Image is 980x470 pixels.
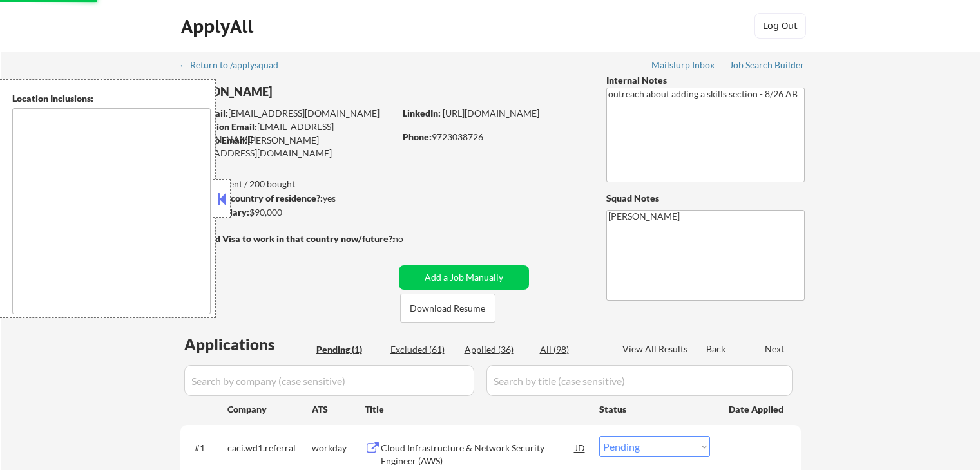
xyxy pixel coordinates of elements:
[179,60,291,73] a: ← Return to /applysquad
[393,232,430,245] div: no
[403,131,432,142] strong: Phone:
[651,61,716,70] div: Mailslurp Inbox
[465,343,529,356] div: Applied (36)
[184,365,474,396] input: Search by company (case sensitive)
[486,365,793,396] input: Search by title (case sensitive)
[400,294,495,323] button: Download Resume
[195,442,217,455] div: #1
[180,84,445,100] div: [PERSON_NAME]
[706,343,727,355] div: Back
[180,233,395,244] strong: Will need Visa to work in that country now/future?:
[599,397,710,420] div: Status
[606,192,805,205] div: Squad Notes
[180,134,394,159] div: [PERSON_NAME][EMAIL_ADDRESS][DOMAIN_NAME]
[622,343,691,355] div: View All Results
[316,343,381,356] div: Pending (1)
[227,442,312,455] div: caci.wd1.referral
[729,403,785,416] div: Date Applied
[403,108,441,118] strong: LinkedIn:
[312,403,365,416] div: ATS
[381,442,575,467] div: Cloud Infrastructure & Network Security Engineer (AWS)
[403,131,585,144] div: 9723038726
[365,403,587,416] div: Title
[180,178,394,191] div: 36 sent / 200 bought
[12,92,211,105] div: Location Inclusions:
[729,61,805,70] div: Job Search Builder
[399,265,529,290] button: Add a Job Manually
[181,15,257,37] div: ApplyAll
[312,442,365,455] div: workday
[180,206,394,219] div: $90,000
[227,403,312,416] div: Company
[181,107,394,120] div: [EMAIL_ADDRESS][DOMAIN_NAME]
[180,192,390,205] div: yes
[606,74,805,87] div: Internal Notes
[540,343,604,356] div: All (98)
[443,108,539,118] a: [URL][DOMAIN_NAME]
[754,13,806,39] button: Log Out
[179,61,291,70] div: ← Return to /applysquad
[180,193,323,203] strong: Can work in country of residence?:
[181,120,394,146] div: [EMAIL_ADDRESS][DOMAIN_NAME]
[184,337,312,352] div: Applications
[390,343,455,356] div: Excluded (61)
[651,60,716,73] a: Mailslurp Inbox
[574,436,587,459] div: JD
[765,343,785,355] div: Next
